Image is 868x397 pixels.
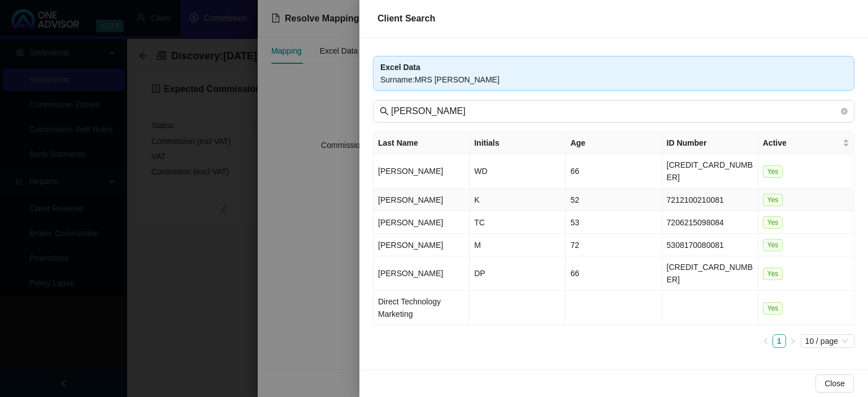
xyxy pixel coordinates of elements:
[786,334,800,348] button: right
[374,234,470,256] td: [PERSON_NAME]
[470,132,566,154] th: Initials
[801,334,854,348] div: Page Size
[570,167,579,176] span: 66
[380,63,420,72] b: Excel Data
[841,108,848,115] span: close-circle
[763,302,783,315] span: Yes
[374,154,470,189] td: [PERSON_NAME]
[763,216,783,229] span: Yes
[470,211,566,234] td: TC
[662,211,758,234] td: 7206215098084
[570,195,579,204] span: 52
[380,73,847,86] div: Surname : MRS [PERSON_NAME]
[374,211,470,234] td: [PERSON_NAME]
[570,269,579,278] span: 66
[773,335,785,347] a: 1
[374,132,470,154] th: Last Name
[570,218,579,227] span: 53
[380,107,389,116] span: search
[374,256,470,291] td: [PERSON_NAME]
[470,189,566,211] td: K
[662,256,758,291] td: [CREDIT_CARD_NUMBER]
[763,194,783,206] span: Yes
[566,132,662,154] th: Age
[789,338,796,344] span: right
[763,239,783,251] span: Yes
[786,334,800,348] li: Next Page
[470,256,566,291] td: DP
[662,234,758,256] td: 5308170080081
[763,165,783,178] span: Yes
[374,189,470,211] td: [PERSON_NAME]
[470,154,566,189] td: WD
[763,268,783,280] span: Yes
[470,234,566,256] td: M
[805,335,850,347] span: 10 / page
[759,334,772,348] button: left
[662,132,758,154] th: ID Number
[391,104,839,118] input: Last Name
[758,132,854,154] th: Active
[762,338,769,344] span: left
[824,377,845,390] span: Close
[377,14,435,23] span: Client Search
[374,291,470,325] td: Direct Technology Marketing
[772,334,786,348] li: 1
[763,137,840,149] span: Active
[815,374,854,392] button: Close
[570,241,579,250] span: 72
[662,154,758,189] td: [CREDIT_CARD_NUMBER]
[841,106,848,116] span: close-circle
[662,189,758,211] td: 7212100210081
[759,334,772,348] li: Previous Page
